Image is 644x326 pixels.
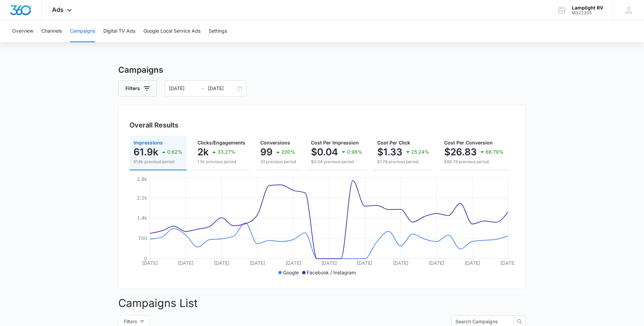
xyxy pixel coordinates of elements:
[124,318,137,325] span: Filters
[41,20,62,42] button: Channels
[249,260,265,266] tspan: [DATE]
[197,159,245,165] p: 1.5k previous period
[178,260,193,266] tspan: [DATE]
[144,256,147,261] tspan: 0
[134,159,182,165] p: 61.6k previous period
[70,20,95,42] button: Campaigns
[118,64,526,76] h3: Campaigns
[444,140,493,145] span: Cost Per Conversion
[283,269,299,276] p: Google
[167,150,182,154] p: 0.62%
[118,295,526,311] p: Campaigns List
[514,319,525,324] span: search
[12,20,33,42] button: Overview
[213,260,229,266] tspan: [DATE]
[307,269,356,276] p: Facebook / Instagram
[572,5,603,11] div: account name
[444,159,504,165] p: $80.78 previous period
[103,20,135,42] button: Digital TV Ads
[444,147,477,157] p: $26.83
[142,260,158,266] tspan: [DATE]
[200,86,205,91] span: to
[118,80,157,97] button: Filters
[321,260,337,266] tspan: [DATE]
[197,147,209,157] p: 2k
[377,147,402,157] p: $1.33
[143,20,201,42] button: Google Local Service Ads
[572,11,603,15] div: account id
[137,215,147,221] tspan: 1.4k
[455,318,504,325] input: Search Campaigns
[138,235,147,241] tspan: 700
[357,260,372,266] tspan: [DATE]
[377,159,429,165] p: $1.78 previous period
[377,140,410,145] span: Cost Per Click
[393,260,408,266] tspan: [DATE]
[311,140,359,145] span: Cost Per Impression
[464,260,480,266] tspan: [DATE]
[311,147,338,157] p: $0.04
[197,140,245,145] span: Clicks/Engagements
[429,260,444,266] tspan: [DATE]
[137,195,147,201] tspan: 2.1k
[311,159,362,165] p: $0.04 previous period
[134,147,158,157] p: 61.9k
[169,85,197,92] input: Start date
[347,150,362,154] p: 0.98%
[129,120,178,130] h3: Overall Results
[411,150,429,154] p: 25.24%
[209,20,227,42] button: Settings
[217,150,236,154] p: 33.27%
[500,260,516,266] tspan: [DATE]
[208,85,236,92] input: End date
[260,147,273,157] p: 99
[137,176,147,182] tspan: 2.8k
[486,150,504,154] p: 66.79%
[281,150,295,154] p: 200%
[260,140,290,145] span: Conversions
[200,86,205,91] span: swap-right
[52,6,64,13] span: Ads
[134,140,163,145] span: Impressions
[260,159,296,165] p: 33 previous period
[285,260,301,266] tspan: [DATE]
